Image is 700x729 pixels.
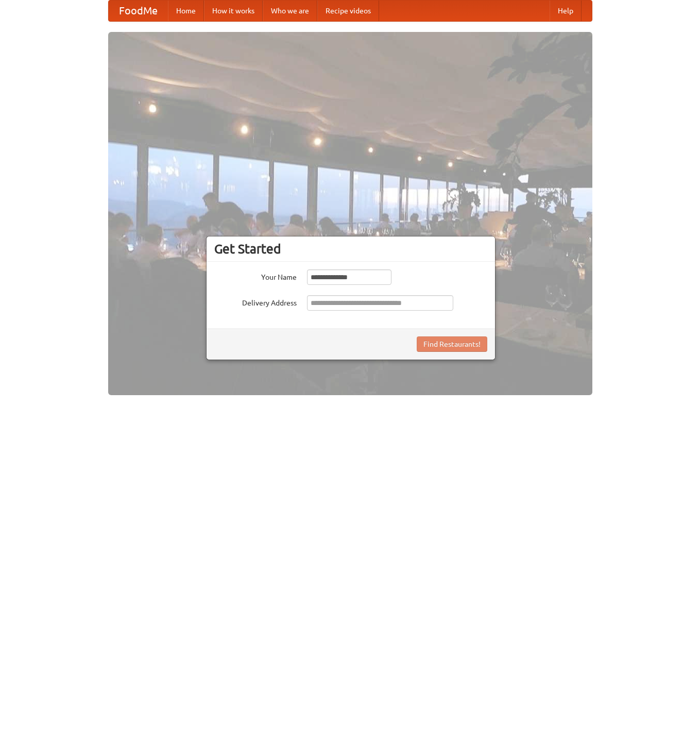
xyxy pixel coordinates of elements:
[109,1,168,21] a: FoodMe
[214,241,487,257] h3: Get Started
[204,1,263,21] a: How it works
[317,1,379,21] a: Recipe videos
[550,1,582,21] a: Help
[214,295,297,308] label: Delivery Address
[417,336,487,352] button: Find Restaurants!
[214,269,297,282] label: Your Name
[168,1,204,21] a: Home
[263,1,317,21] a: Who we are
